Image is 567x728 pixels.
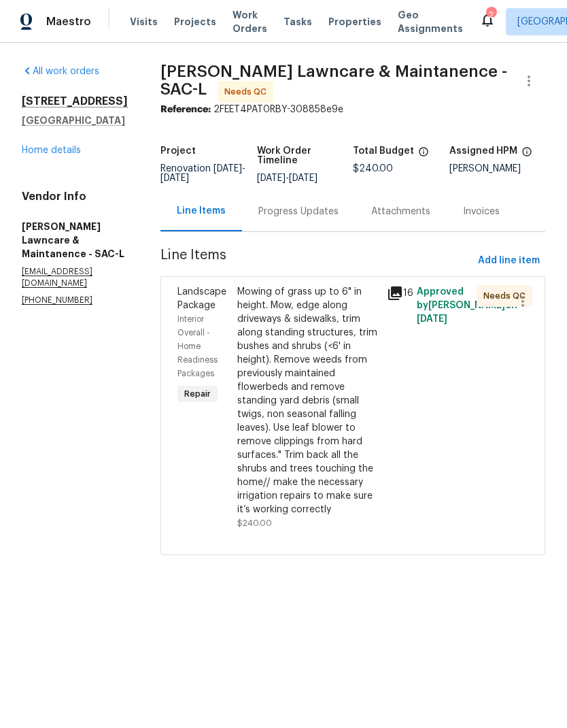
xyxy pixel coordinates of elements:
span: [PERSON_NAME] Lawncare & Maintanence - SAC-L [160,63,507,97]
span: Geo Assignments [398,8,463,35]
h5: [PERSON_NAME] Lawncare & Maintanence - SAC-L [22,220,128,261]
h5: Project [160,146,196,156]
a: All work orders [22,67,99,76]
span: - [257,173,317,183]
span: Maestro [46,15,91,29]
span: [DATE] [289,173,317,183]
h5: Assigned HPM [449,146,517,156]
button: Add line item [472,248,545,274]
span: $240.00 [237,519,272,527]
b: Reference: [160,105,211,114]
div: [PERSON_NAME] [449,164,546,173]
span: Work Orders [233,8,267,35]
span: Needs QC [224,85,272,99]
span: Renovation [160,164,245,183]
span: Interior Overall - Home Readiness Packages [177,315,218,378]
div: Progress Updates [258,205,339,218]
div: 16 [387,285,409,301]
div: Attachments [371,205,430,218]
span: Landscape Package [177,287,226,310]
span: [DATE] [417,314,447,324]
span: Properties [328,15,381,29]
span: - [160,164,245,183]
span: The total cost of line items that have been proposed by Opendoor. This sum includes line items th... [418,146,429,164]
h5: Total Budget [353,146,414,156]
span: Needs QC [483,289,531,303]
span: The hpm assigned to this work order. [521,146,532,164]
div: Mowing of grass up to 6" in height. Mow, edge along driveways & sidewalks, trim along standing st... [237,285,379,516]
div: 2FEET4PAT0RBY-308858e9e [160,103,545,116]
span: $240.00 [353,164,393,173]
span: [DATE] [213,164,242,173]
span: [DATE] [160,173,189,183]
span: Line Items [160,248,472,274]
span: Tasks [283,17,312,27]
h5: Work Order Timeline [257,146,354,165]
div: 2 [486,8,496,22]
span: Projects [174,15,216,29]
span: [DATE] [257,173,286,183]
span: Add line item [478,252,540,269]
div: Line Items [177,204,226,218]
span: Visits [130,15,158,29]
span: Repair [179,387,216,401]
div: Invoices [463,205,500,218]
h4: Vendor Info [22,190,128,203]
span: Approved by [PERSON_NAME] on [417,287,517,324]
a: Home details [22,146,81,155]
